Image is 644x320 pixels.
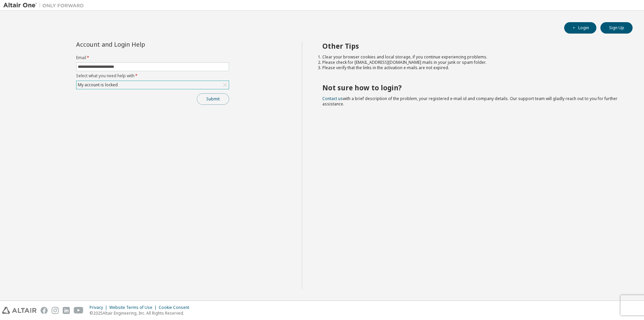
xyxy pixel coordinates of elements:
[2,307,37,314] img: altair_logo.svg
[77,81,119,89] div: My account is locked
[322,96,343,101] a: Contact us
[41,307,48,314] img: facebook.svg
[322,83,621,92] h2: Not sure how to login?
[76,81,229,89] div: My account is locked
[322,60,621,65] li: Please check for [EMAIL_ADDRESS][DOMAIN_NAME] mails in your junk or spam folder.
[159,305,193,310] div: Cookie Consent
[76,73,229,79] label: Select what you need help with
[3,2,87,9] img: Altair One
[63,307,70,314] img: linkedin.svg
[600,22,633,34] button: Sign Up
[322,54,621,60] li: Clear your browser cookies and local storage, if you continue experiencing problems.
[197,93,229,105] button: Submit
[74,307,84,314] img: youtube.svg
[90,310,193,316] p: © 2025 Altair Engineering, Inc. All Rights Reserved.
[322,96,618,107] span: with a brief description of the problem, your registered e-mail id and company details. Our suppo...
[109,305,159,310] div: Website Terms of Use
[52,307,59,314] img: instagram.svg
[322,65,621,71] li: Please verify that the links in the activation e-mails are not expired.
[564,22,596,34] button: Login
[76,42,199,47] div: Account and Login Help
[322,42,621,50] h2: Other Tips
[90,305,109,310] div: Privacy
[76,55,229,60] label: Email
